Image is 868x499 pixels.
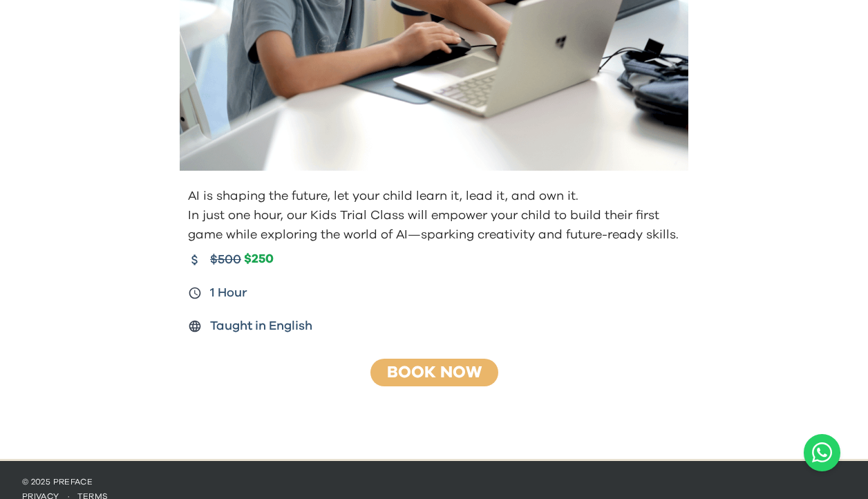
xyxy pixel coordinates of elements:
[804,434,840,471] a: Chat with us on WhatsApp
[188,206,683,245] p: In just one hour, our Kids Trial Class will empower your child to build their first game while ex...
[210,283,247,303] span: 1 Hour
[804,434,840,471] button: Open WhatsApp chat
[22,476,846,487] p: © 2025 Preface
[188,187,683,206] p: AI is shaping the future, let your child learn it, lead it, and own it.
[366,358,502,387] button: Book Now
[210,250,241,270] span: $500
[387,364,482,381] a: Book Now
[210,317,312,336] span: Taught in English
[244,252,274,267] span: $250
